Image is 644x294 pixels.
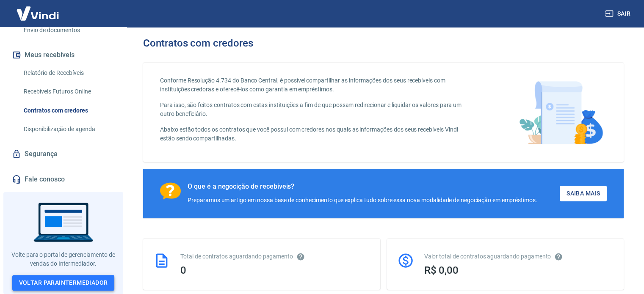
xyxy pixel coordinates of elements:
[12,275,115,291] a: Voltar paraIntermediador
[296,253,305,261] svg: Esses contratos não se referem à Vindi, mas sim a outras instituições.
[160,76,473,94] p: Conforme Resolução 4.734 do Banco Central, é possível compartilhar as informações dos seus recebí...
[560,186,607,201] a: Saiba Mais
[554,253,563,261] svg: O valor comprometido não se refere a pagamentos pendentes na Vindi e sim como garantia a outras i...
[10,170,116,189] a: Fale conosco
[180,252,370,261] div: Total de contratos aguardando pagamento
[180,264,370,276] div: 0
[603,6,634,22] button: Sair
[10,46,116,64] button: Meus recebíveis
[188,182,537,191] div: O que é a negocição de recebíveis?
[515,76,607,148] img: main-image.9f1869c469d712ad33ce.png
[160,101,473,118] p: Para isso, são feitos contratos com estas instituições a fim de que possam redirecionar e liquida...
[424,264,459,276] span: R$ 0,00
[188,196,537,205] div: Preparamos um artigo em nossa base de conhecimento que explica tudo sobre essa nova modalidade de...
[143,37,253,49] h3: Contratos com credores
[20,102,116,119] a: Contratos com credores
[10,145,116,163] a: Segurança
[10,0,65,26] img: Vindi
[20,64,116,82] a: Relatório de Recebíveis
[20,121,116,138] a: Disponibilização de agenda
[160,125,473,143] p: Abaixo estão todos os contratos que você possui com credores nos quais as informações dos seus re...
[20,83,116,100] a: Recebíveis Futuros Online
[424,252,614,261] div: Valor total de contratos aguardando pagamento
[20,22,116,39] a: Envio de documentos
[160,182,181,200] img: Ícone com um ponto de interrogação.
